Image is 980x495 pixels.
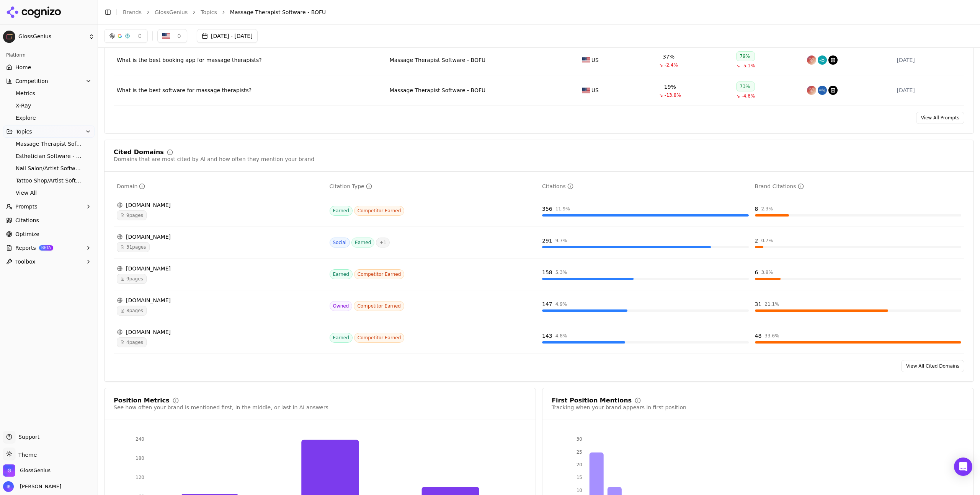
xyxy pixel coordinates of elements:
span: Competitor Earned [354,301,404,311]
div: [DOMAIN_NAME] [117,328,323,336]
a: Massage Therapist Software - BOFU [13,138,85,149]
div: Open Intercom Messenger [954,458,972,476]
div: 19% [664,83,676,91]
span: View All [16,189,82,197]
span: [PERSON_NAME] [17,483,61,490]
div: 6 [755,269,758,276]
span: GlossGenius [20,467,51,474]
a: Nail Salon/Artist Software - BOFU [13,163,85,174]
span: US [591,86,599,94]
img: square [828,55,838,65]
span: Massage Therapist Software - BOFU [16,140,82,148]
a: Metrics [13,88,85,99]
span: GlossGenius [18,33,85,40]
span: Reports [15,244,36,252]
span: Topics [16,128,32,135]
img: vagaro [807,86,816,95]
tspan: 20 [577,462,582,467]
div: Data table [114,178,964,354]
tspan: 180 [136,456,144,461]
span: Social [330,238,350,247]
span: Prompts [15,203,38,210]
div: Position Metrics [114,397,170,404]
div: 37% [663,53,675,60]
div: [DOMAIN_NAME] [117,233,323,241]
div: 8 [755,205,758,213]
span: Competitor Earned [354,206,405,216]
a: Massage Therapist Software - BOFU [390,56,486,64]
span: Nail Salon/Artist Software - BOFU [16,164,82,172]
tspan: 10 [577,488,582,493]
a: Topics [201,8,217,16]
div: Citation Type [330,182,372,190]
span: Theme [15,452,37,458]
a: What is the best booking app for massage therapists? [117,56,384,64]
div: 2 [755,237,758,244]
div: 158 [542,269,552,276]
span: -4.6% [742,93,755,99]
div: 5.3 % [555,269,567,275]
img: US flag [582,88,590,93]
a: Tattoo Shop/Artist Software - BOFU [13,175,85,186]
span: Earned [330,206,353,216]
img: Izzy Esber [3,481,14,492]
div: First Position Mentions [552,397,632,404]
a: What is the best software for massage therapists? [117,86,384,94]
a: Massage Therapist Software - BOFU [390,86,486,94]
span: -13.8% [665,92,681,98]
div: Domains that are most cited by AI and how often they mention your brand [114,155,314,163]
a: Explore [13,112,85,123]
img: booksy [818,55,827,65]
tspan: 120 [136,475,144,480]
span: Tattoo Shop/Artist Software - BOFU [16,177,82,184]
a: Optimize [3,228,95,240]
span: Competitor Earned [354,269,405,279]
div: 48 [755,332,762,340]
div: [DOMAIN_NAME] [117,201,323,209]
span: Owned [330,301,353,311]
span: ↘ [659,62,663,68]
span: Home [15,64,31,71]
span: Earned [330,269,353,279]
div: 2.3 % [761,206,773,212]
div: 0.7 % [761,238,773,244]
a: View All Prompts [916,112,964,124]
div: 31 [755,300,762,308]
a: View All Cited Domains [901,360,964,372]
button: Open organization switcher [3,464,51,477]
th: domain [114,178,327,195]
button: Prompts [3,200,95,213]
th: totalCitationCount [539,178,752,195]
span: Citations [15,217,39,224]
span: -5.1% [742,63,755,69]
span: US [591,56,599,64]
div: Brand Citations [755,182,804,190]
button: Competition [3,75,95,87]
img: square [828,86,838,95]
div: [DATE] [897,86,961,94]
span: -2.4% [665,62,678,68]
span: 9 pages [117,210,147,220]
button: ReportsBETA [3,242,95,254]
div: See how often your brand is mentioned first, in the middle, or last in AI answers [114,404,328,411]
tspan: 30 [577,436,582,442]
img: vagaro [807,55,816,65]
div: Platform [3,49,95,61]
tspan: 240 [136,436,144,442]
span: Toolbox [15,258,36,265]
a: Home [3,61,95,73]
div: 79% [736,51,755,61]
div: Tracking when your brand appears in first position [552,404,686,411]
a: Esthetician Software - BOFU [13,151,85,161]
tspan: 25 [577,449,582,455]
img: US flag [582,57,590,63]
span: ↘ [736,63,740,69]
span: 9 pages [117,274,147,284]
div: 147 [542,300,552,308]
a: GlossGenius [155,8,188,16]
span: BETA [39,245,53,251]
div: 9.7 % [555,238,567,244]
a: View All [13,187,85,198]
span: 8 pages [117,306,147,316]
